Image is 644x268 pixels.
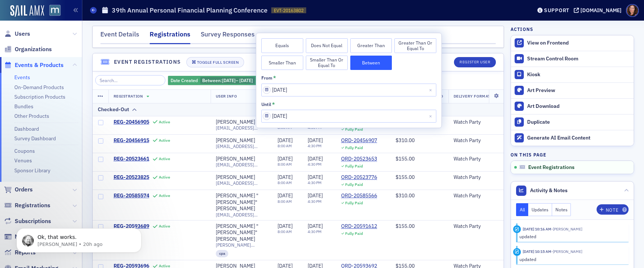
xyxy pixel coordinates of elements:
a: Coupons [14,148,35,154]
div: Watch Party [454,156,490,162]
a: Subscription Products [14,94,65,100]
a: ORD-20523776 [341,174,377,181]
button: Greater Than or Equal To [394,38,436,53]
button: Close [426,84,436,96]
a: View Homepage [44,5,61,17]
a: [PERSON_NAME] [216,174,255,181]
span: [DATE] [239,77,253,83]
div: Watch Party [454,174,490,181]
div: ORD-20585566 [341,193,377,199]
span: Organizations [15,45,52,53]
time: 8:00 AM [278,199,292,204]
span: Users [15,30,30,38]
time: 12/10/2024 10:16 AM [523,226,551,232]
div: Fully Paid [345,201,363,205]
time: 12/10/2024 10:15 AM [523,249,551,254]
div: Active [159,175,170,180]
div: Duplicate [527,119,630,126]
div: Event Details [100,29,139,43]
span: Events & Products [15,61,64,69]
time: 8:00 AM [278,162,292,167]
a: Organizations [4,45,52,53]
span: REG-20523661 [114,156,149,162]
span: [EMAIL_ADDRESS][DOMAIN_NAME] [216,162,267,167]
a: Events & Products [4,61,64,69]
div: View on Frontend [527,40,630,46]
div: [DOMAIN_NAME] [580,7,622,14]
button: Between [350,56,392,70]
time: 4:30 PM [308,180,322,185]
h1: 39th Annual Personal Financial Planning Conference [112,6,268,15]
a: View on Frontend [511,35,634,51]
div: updated [519,256,623,262]
span: $310.00 [396,137,415,144]
a: [PERSON_NAME] "[PERSON_NAME]" [PERSON_NAME] [216,223,267,243]
span: EVT-20163802 [274,7,304,14]
button: [DOMAIN_NAME] [574,8,624,13]
div: Art Download [527,103,630,110]
div: cpa [216,250,229,257]
div: Kiosk [527,71,630,78]
span: REG-20585574 [114,193,149,199]
a: [PERSON_NAME] "[PERSON_NAME]" [PERSON_NAME] [216,193,267,212]
span: User Info [216,94,237,99]
div: Watch Party [454,137,490,144]
span: [EMAIL_ADDRESS][DOMAIN_NAME] [216,180,267,186]
span: $155.00 [396,174,415,180]
button: Equals [261,38,303,53]
h4: On this page [511,151,634,158]
button: Updates [528,203,552,216]
div: Fully Paid [345,164,363,169]
span: Orders [15,186,33,194]
span: $155.00 [396,155,415,162]
a: Registrations [4,201,50,209]
span: [EMAIL_ADDRESS][DOMAIN_NAME] [216,144,267,149]
button: All [516,203,529,216]
span: [DATE] [278,192,293,199]
span: [DATE] [308,223,323,229]
span: [DATE] [308,174,323,180]
span: REG-20456915 [114,137,149,144]
button: Duplicate [511,114,634,130]
div: Update [513,248,521,256]
div: Active [159,138,170,143]
span: [DATE] [222,77,236,83]
div: Registrations [150,29,190,44]
a: ORD-20591612 [341,223,377,230]
time: 4:30 PM [308,162,322,167]
a: REG-20456915Active [114,137,205,144]
time: 8:00 AM [278,180,292,185]
a: REG-20523661Active [114,156,205,162]
img: SailAMX [10,5,44,17]
span: REG-20523825 [114,174,149,181]
input: MM/DD/YYYY [261,110,436,123]
div: Active [159,193,170,198]
a: [PERSON_NAME] [216,137,255,144]
span: Between : [202,77,222,83]
span: $155.00 [396,223,415,229]
abbr: This field is required [272,102,275,107]
a: Art Preview [511,82,634,98]
div: Active [159,120,170,124]
div: Update [513,225,521,233]
div: [PERSON_NAME] [216,119,255,126]
div: Generate AI Email Content [527,135,630,141]
span: Aidan Sullivan [551,226,582,232]
div: Watch Party [454,193,490,199]
a: Venues [14,157,32,164]
a: ORD-20456907 [341,137,377,144]
span: [DATE] [278,155,293,162]
div: Fully Paid [345,182,363,187]
div: ORD-20523653 [341,156,377,162]
div: Fully Paid [345,145,363,150]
